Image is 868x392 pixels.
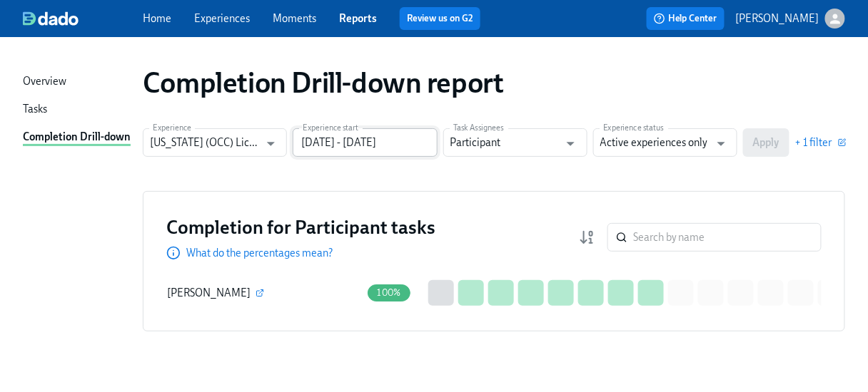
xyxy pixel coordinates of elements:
h3: Completion for Participant tasks [166,215,435,240]
button: [PERSON_NAME] [736,9,845,29]
span: [PERSON_NAME] [167,287,251,299]
div: Completion Drill-down [23,130,131,146]
a: Completion Drill-down [23,130,131,146]
p: What do the percentages mean? [186,246,333,260]
button: Open [560,133,582,155]
a: dado [23,11,143,26]
a: Review us on G2 [407,11,473,26]
a: Moments [273,12,316,25]
img: dado [23,11,79,26]
input: Search by name [633,223,822,252]
p: [PERSON_NAME] [736,11,819,26]
div: Overview [23,74,66,91]
svg: Completion rate (low to high) [579,229,596,246]
button: + 1 filter [795,135,845,150]
button: Help Center [647,7,725,30]
a: Reports [339,12,377,25]
button: Review us on G2 [400,7,480,30]
button: Open [260,133,282,155]
span: 100% [369,287,410,298]
button: Open [710,133,732,155]
a: Tasks [23,102,131,118]
span: Help Center [654,11,717,26]
a: Overview [23,74,131,91]
div: Tasks [23,102,47,118]
a: Home [143,12,171,25]
a: Experiences [194,12,250,25]
h1: Completion Drill-down report [143,66,504,100]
